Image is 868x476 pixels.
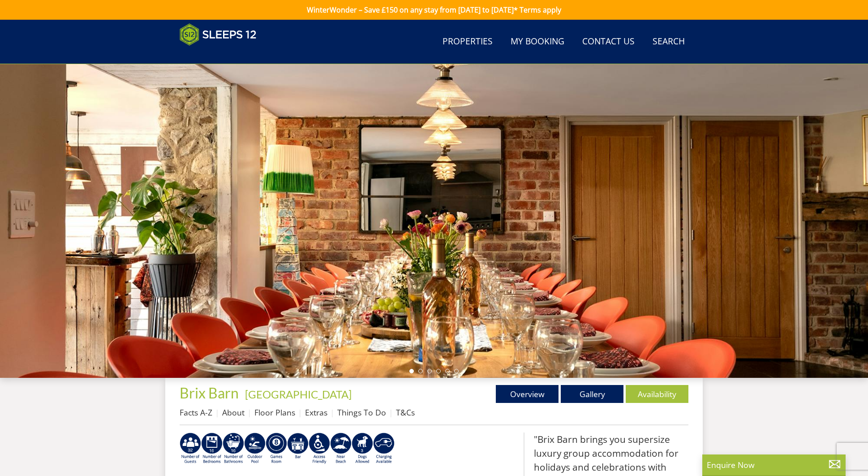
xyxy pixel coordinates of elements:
[330,433,352,465] img: AD_4nXe7lJTbYb9d3pOukuYsm3GQOjQ0HANv8W51pVFfFFAC8dZrqJkVAnU455fekK_DxJuzpgZXdFqYqXRzTpVfWE95bX3Bz...
[244,433,266,465] img: AD_4nXeOeoZYYFbcIrK8VJ-Yel_F5WZAmFlCetvuwxNgd48z_c1TdkEuosSEhAngu0V0Prru5JaX1W-iip4kcDOBRFkhAt4fK...
[223,433,244,465] img: AD_4nXch-4EJefY1GhM2DvwqmYBA_yj-vkJcblfpK-qQtubdImd40T1cwuqyXdC3n0WM_qTiUBjveRpszxXU4hJOOUL1QrkcI...
[180,407,212,418] a: Facts A-Z
[180,384,241,402] a: Brix Barn
[305,407,327,418] a: Extras
[337,407,386,418] a: Things To Do
[241,388,352,401] span: -
[287,433,309,465] img: AD_4nXeoESQrZGdLy00R98_kogwygo_PeSlIimS8SmfE5_YPERmXwKu8rsJULnYuMdgFHiEpzhh4OkqO_G8iXldKifRlISpq9...
[180,23,257,46] img: Sleeps 12
[254,407,295,418] a: Floor Plans
[309,433,330,465] img: AD_4nXe3VD57-M2p5iq4fHgs6WJFzKj8B0b3RcPFe5LKK9rgeZlFmFoaMJPsJOOJzc7Q6RMFEqsjIZ5qfEJu1txG3QLmI_2ZW...
[245,388,352,401] a: [GEOGRAPHIC_DATA]
[626,385,688,403] a: Availability
[649,32,688,52] a: Search
[579,32,638,52] a: Contact Us
[180,384,239,402] span: Brix Barn
[201,433,223,465] img: AD_4nXcixxTYL9EuIXaCyrpUwCDi1Rt-wFrzowDoTlatmSjHPSvKv9upydgBtRRW_zrFysMDh41dxbPNNFqn1KkX-4zPI4WS0...
[175,51,269,59] iframe: Customer reviews powered by Trustpilot
[266,433,287,465] img: AD_4nXdrZMsjcYNLGsKuA84hRzvIbesVCpXJ0qqnwZoX5ch9Zjv73tWe4fnFRs2gJ9dSiUubhZXckSJX_mqrZBmYExREIfryF...
[396,407,415,418] a: T&Cs
[507,32,568,52] a: My Booking
[180,433,201,465] img: AD_4nXfhAsqp19rmco6MP9LjS5qmhNOHgEChExPDZ4_TaoASsKU6EOfMVF2c7cPiq2PCd_On2Nycx6NX3SIEbeqx8grUTHAsg...
[373,433,395,465] img: AD_4nXcnT2OPG21WxYUhsl9q61n1KejP7Pk9ESVM9x9VetD-X_UXXoxAKaMRZGYNcSGiAsmGyKm0QlThER1osyFXNLmuYOVBV...
[496,385,559,403] a: Overview
[439,32,496,52] a: Properties
[352,433,373,465] img: AD_4nXd-jT5hHNksAPWhJAIRxcx8XLXGdLx_6Uzm9NHovndzqQrDZpGlbnGCADDtZpqPUzV0ZgC6WJCnnG57WItrTqLb6w-_3...
[222,407,245,418] a: About
[561,385,623,403] a: Gallery
[707,459,841,471] p: Enquire Now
